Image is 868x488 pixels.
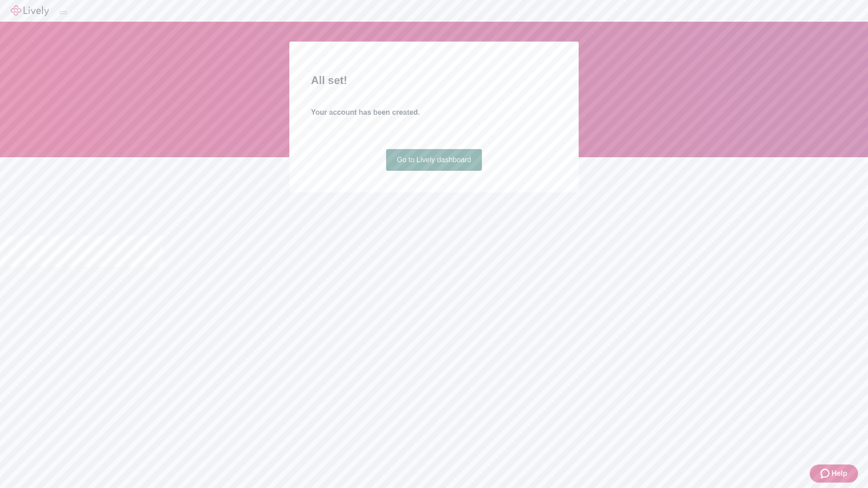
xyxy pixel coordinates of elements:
[311,72,557,89] h2: All set!
[60,11,67,14] button: Log out
[810,465,858,483] button: Zendesk support iconHelp
[11,5,49,16] img: Lively
[831,468,847,479] span: Help
[386,149,482,171] a: Go to Lively dashboard
[821,468,831,479] svg: Zendesk support icon
[311,107,557,118] h4: Your account has been created.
